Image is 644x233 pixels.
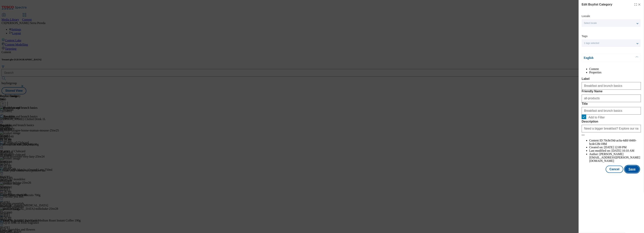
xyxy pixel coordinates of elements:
[582,102,641,106] label: Title
[582,95,641,102] input: Enter Friendly Name
[589,67,641,71] li: Content
[604,146,627,149] span: [DATE] 12:09 PM
[606,166,623,173] button: Cancel
[584,42,599,45] span: 1 tags selected
[582,120,641,123] label: Description
[582,2,612,7] h4: Edit Buylist Category
[625,166,639,173] button: Save
[584,22,597,25] span: Select locale
[589,71,641,74] li: Properties
[582,90,641,93] label: Friendly Name
[582,39,641,47] button: 1 tags selected
[589,152,641,163] li: Author:
[589,152,640,162] span: [PERSON_NAME][EMAIL_ADDRESS][PERSON_NAME][DOMAIN_NAME]
[582,15,590,17] label: Locale
[582,82,641,90] input: Enter Label
[582,19,641,27] button: Select locale
[589,139,641,146] li: Content ID
[582,125,641,132] input: Enter Description
[582,107,641,115] input: Enter Title
[589,139,637,145] span: 70c8e59d-ac0a-4d6f-8400-bcde128c188d
[582,77,641,81] label: Label
[584,56,624,60] p: English
[612,149,635,152] span: [DATE] 10:10 AM
[589,116,605,119] span: Add to Filter
[589,149,641,152] li: Last modified on:
[582,35,588,37] label: Tags
[589,146,641,149] li: Created on:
